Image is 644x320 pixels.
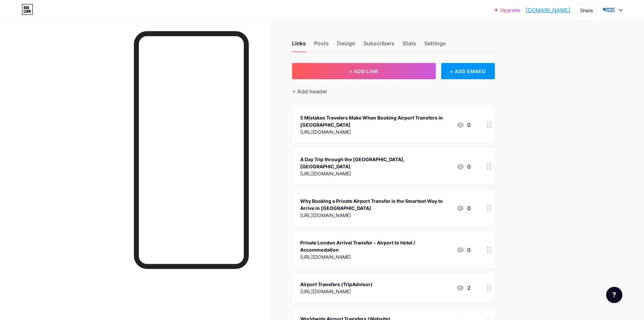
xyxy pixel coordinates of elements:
[456,246,471,254] div: 0
[300,281,373,288] div: Airport Transfers (TripAdvisor)
[300,239,451,253] div: Private London Arrival Transfer - Airport to Hotel / Accommodation
[300,156,451,170] div: A Day Trip through the [GEOGRAPHIC_DATA], [GEOGRAPHIC_DATA]
[337,39,355,51] div: Design
[441,63,495,79] div: + ADD EMBED
[300,212,451,219] div: [URL][DOMAIN_NAME]
[292,63,436,79] button: + ADD LINK
[292,87,327,95] div: + Add header
[403,39,416,51] div: Stats
[456,284,471,292] div: 2
[526,6,570,14] a: [DOMAIN_NAME]
[300,253,451,260] div: [URL][DOMAIN_NAME]
[300,288,373,295] div: [URL][DOMAIN_NAME]
[602,4,615,17] img: airporttransfersuk
[495,7,520,13] a: Upgrade
[292,39,306,51] div: Links
[580,7,593,14] div: Share
[300,170,451,177] div: [URL][DOMAIN_NAME]
[456,163,471,171] div: 0
[456,121,471,129] div: 0
[300,128,451,135] div: [URL][DOMAIN_NAME]
[300,197,451,212] div: Why Booking a Private Airport Transfer is the Smartest Way to Arrive in [GEOGRAPHIC_DATA]
[424,39,446,51] div: Settings
[300,114,451,128] div: 5 Mistakes Travelers Make When Booking Airport Transfers in [GEOGRAPHIC_DATA]
[314,39,329,51] div: Posts
[456,204,471,212] div: 0
[363,39,395,51] div: Subscribers
[349,68,378,74] span: + ADD LINK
